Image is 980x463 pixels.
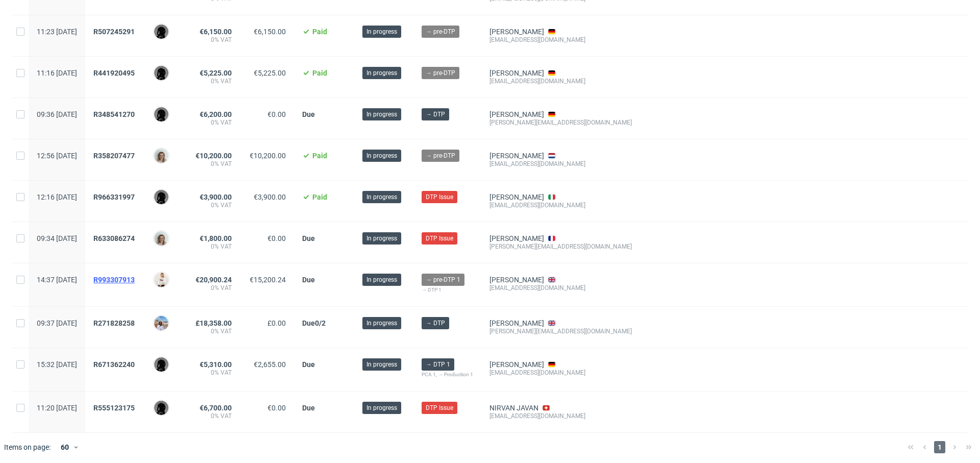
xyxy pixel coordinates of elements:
[37,152,77,160] span: 12:56 [DATE]
[154,190,168,204] img: Dawid Urbanowicz
[366,360,397,369] span: In progress
[154,66,168,80] img: Dawid Urbanowicz
[154,273,168,287] img: Mari Fok
[366,275,397,284] span: In progress
[194,160,232,168] span: 0% VAT
[934,441,945,453] span: 1
[93,404,135,412] span: R555123175
[426,27,455,36] span: → pre-DTP
[195,152,232,160] span: €10,200.00
[489,69,544,77] a: [PERSON_NAME]
[489,160,632,168] div: [EMAIL_ADDRESS][DOMAIN_NAME]
[93,152,135,160] span: R358207477
[194,284,232,292] span: 0% VAT
[489,360,544,369] a: [PERSON_NAME]
[250,276,286,284] span: €15,200.24
[366,234,397,243] span: In progress
[154,316,168,330] img: Marta Kozłowska
[37,276,77,284] span: 14:37 [DATE]
[154,357,168,372] img: Dawid Urbanowicz
[426,110,445,119] span: → DTP
[254,28,286,36] span: €6,150.00
[489,369,632,377] div: [EMAIL_ADDRESS][DOMAIN_NAME]
[93,319,137,327] a: R271828258
[422,286,473,294] div: → DTP 1
[93,28,135,36] span: R507245291
[200,69,232,77] span: €5,225.00
[366,192,397,202] span: In progress
[254,69,286,77] span: €5,225.00
[200,234,232,242] span: €1,800.00
[200,28,232,36] span: €6,150.00
[195,319,232,327] span: £18,358.00
[302,276,315,284] span: Due
[93,276,135,284] span: R993307913
[489,276,544,284] a: [PERSON_NAME]
[93,152,137,160] a: R358207477
[194,201,232,209] span: 0% VAT
[194,242,232,251] span: 0% VAT
[426,360,450,369] span: → DTP 1
[302,319,315,327] span: Due
[93,404,137,412] a: R555123175
[426,275,460,284] span: → pre-DTP 1
[154,107,168,121] img: Dawid Urbanowicz
[426,151,455,160] span: → pre-DTP
[200,193,232,201] span: €3,900.00
[315,319,326,327] span: 0/2
[489,110,544,118] a: [PERSON_NAME]
[37,193,77,201] span: 12:16 [DATE]
[93,193,137,201] a: R966331997
[93,276,137,284] a: R993307913
[267,110,286,118] span: €0.00
[93,193,135,201] span: R966331997
[312,152,327,160] span: Paid
[489,77,632,85] div: [EMAIL_ADDRESS][DOMAIN_NAME]
[250,152,286,160] span: €10,200.00
[200,360,232,369] span: €5,310.00
[489,284,632,292] div: [EMAIL_ADDRESS][DOMAIN_NAME]
[426,192,453,202] span: DTP Issue
[489,234,544,242] a: [PERSON_NAME]
[93,234,135,242] span: R633086274
[37,69,77,77] span: 11:16 [DATE]
[194,118,232,127] span: 0% VAT
[37,319,77,327] span: 09:37 [DATE]
[302,110,315,118] span: Due
[312,69,327,77] span: Paid
[254,360,286,369] span: €2,655.00
[366,68,397,78] span: In progress
[489,412,632,420] div: [EMAIL_ADDRESS][DOMAIN_NAME]
[302,404,315,412] span: Due
[154,149,168,163] img: Monika Poźniak
[267,234,286,242] span: €0.00
[489,327,632,335] div: [PERSON_NAME][EMAIL_ADDRESS][DOMAIN_NAME]
[489,404,538,412] a: NIRVAN JAVAN
[366,403,397,412] span: In progress
[254,193,286,201] span: €3,900.00
[489,36,632,44] div: [EMAIL_ADDRESS][DOMAIN_NAME]
[194,77,232,85] span: 0% VAT
[312,193,327,201] span: Paid
[194,369,232,377] span: 0% VAT
[154,25,168,39] img: Dawid Urbanowicz
[195,276,232,284] span: €20,900.24
[37,234,77,242] span: 09:34 [DATE]
[426,319,445,328] span: → DTP
[489,201,632,209] div: [EMAIL_ADDRESS][DOMAIN_NAME]
[37,110,77,118] span: 09:36 [DATE]
[93,319,135,327] span: R271828258
[302,234,315,242] span: Due
[312,28,327,36] span: Paid
[489,28,544,36] a: [PERSON_NAME]
[93,234,137,242] a: R633086274
[37,404,77,412] span: 11:20 [DATE]
[267,404,286,412] span: €0.00
[302,360,315,369] span: Due
[37,360,77,369] span: 15:32 [DATE]
[366,319,397,328] span: In progress
[200,404,232,412] span: €6,700.00
[93,69,137,77] a: R441920495
[154,401,168,415] img: Dawid Urbanowicz
[93,28,137,36] a: R507245291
